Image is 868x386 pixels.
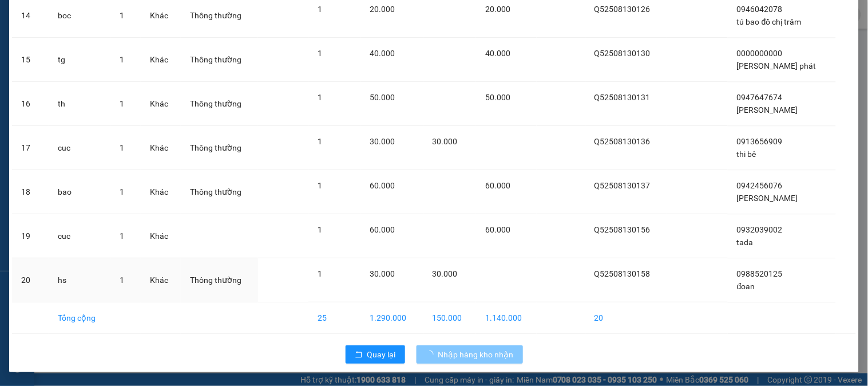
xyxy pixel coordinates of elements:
td: Thông thường [181,258,257,302]
td: Thông thường [181,82,257,126]
span: 1 [120,11,124,20]
span: 1 [120,187,124,196]
span: 1 [318,181,322,190]
span: 20.000 [370,5,395,14]
span: đoan [737,282,755,291]
td: hs [49,258,110,302]
button: Nhập hàng kho nhận [417,345,523,364]
td: Khác [141,258,181,302]
span: 30.000 [433,137,458,146]
span: 0947647674 [737,93,783,102]
span: 1 [120,55,124,64]
span: 30.000 [433,269,458,278]
span: 0946042078 [737,5,783,14]
span: 1 [120,143,124,152]
span: rollback [355,350,363,360]
td: Thông thường [181,170,257,214]
span: Q52508130130 [594,49,651,58]
span: 1 [318,49,322,58]
td: tg [49,38,110,82]
td: 1.290.000 [361,302,423,334]
span: Q52508130136 [594,137,651,146]
span: 60.000 [485,225,510,234]
span: 60.000 [485,181,510,190]
span: Nhập hàng kho nhận [438,348,514,361]
td: Khác [141,170,181,214]
span: 1 [318,137,322,146]
span: 1 [318,225,322,234]
span: [PERSON_NAME] [737,194,798,203]
td: Thông thường [181,126,257,170]
td: 20 [12,258,49,302]
span: 50.000 [370,93,395,102]
td: 19 [12,214,49,258]
span: [PERSON_NAME] phát [737,61,817,70]
span: Q52508130158 [594,269,651,278]
span: 0932039002 [737,225,783,234]
td: bao [49,170,110,214]
span: 1 [318,5,322,14]
span: Q52508130156 [594,225,651,234]
span: tada [737,238,754,247]
span: 0000000000 [737,49,783,58]
span: 1 [120,99,124,108]
td: 25 [308,302,360,334]
td: 20 [585,302,667,334]
span: 0988520125 [737,269,783,278]
span: 40.000 [370,49,395,58]
span: 20.000 [485,5,510,14]
span: 0913656909 [737,137,783,146]
td: Khác [141,214,181,258]
span: 0942456076 [737,181,783,190]
span: 30.000 [370,269,395,278]
td: 1.140.000 [476,302,537,334]
span: Q52508130137 [594,181,651,190]
span: Q52508130126 [594,5,651,14]
td: th [49,82,110,126]
span: 1 [120,275,124,285]
span: thi bê [737,149,756,159]
td: cuc [49,126,110,170]
td: Thông thường [181,38,257,82]
span: [PERSON_NAME] [737,105,798,115]
td: Tổng cộng [49,302,110,334]
td: Khác [141,126,181,170]
span: 30.000 [370,137,395,146]
span: Q52508130131 [594,93,651,102]
span: 60.000 [370,181,395,190]
span: 1 [120,231,124,241]
button: rollbackQuay lại [346,345,405,364]
td: 17 [12,126,49,170]
span: Quay lại [367,348,396,361]
span: 1 [318,269,322,278]
td: 18 [12,170,49,214]
span: 60.000 [370,225,395,234]
td: 150.000 [423,302,477,334]
span: 1 [318,93,322,102]
span: tú bao đồ chị trâm [737,17,802,26]
td: cuc [49,214,110,258]
td: Khác [141,82,181,126]
span: loading [426,350,438,359]
span: 50.000 [485,93,510,102]
td: 16 [12,82,49,126]
td: 15 [12,38,49,82]
td: Khác [141,38,181,82]
span: 40.000 [485,49,510,58]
